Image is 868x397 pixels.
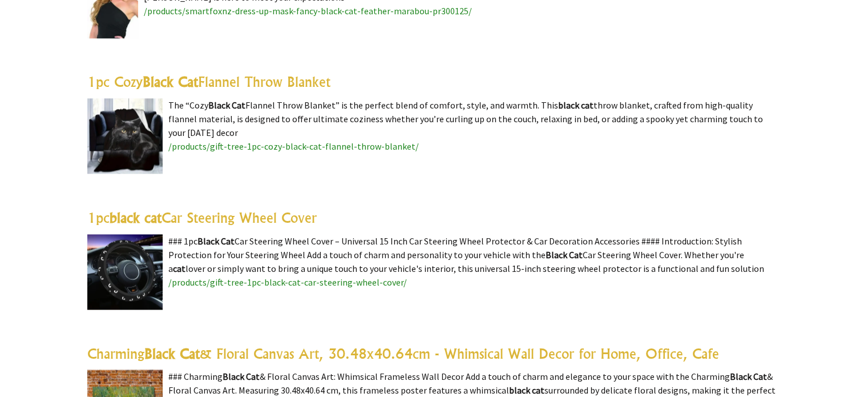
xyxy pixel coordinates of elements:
highlight: Black Cat [730,371,767,382]
highlight: black cat [509,384,544,396]
a: 1pc CozyBlack CatFlannel Throw Blanket [87,73,330,90]
highlight: Black Cat [143,73,198,90]
highlight: Black Cat [223,371,260,382]
a: 1pcblack catCar Steering Wheel Cover [87,209,317,226]
highlight: Black Cat [546,249,583,260]
a: /products/gift-tree-1pc-black-cat-car-steering-wheel-cover/ [168,276,407,288]
highlight: Black Cat [144,345,200,362]
highlight: Black Cat [197,235,235,247]
a: CharmingBlack Cat& Floral Canvas Art, 30.48x40.64cm - Whimsical Wall Decor for Home, Office, Cafe [87,345,719,362]
img: 1pc Cozy Black Cat Flannel Throw Blanket [87,98,163,174]
img: 1pc black cat Car Steering Wheel Cover [87,234,163,310]
highlight: cat [173,263,185,274]
a: /products/smartfoxnz-dress-up-mask-fancy-black-cat-feather-marabou-pr300125/ [144,5,472,17]
highlight: black cat [110,209,162,226]
highlight: Black Cat [208,99,245,111]
a: /products/gift-tree-1pc-cozy-black-cat-flannel-throw-blanket/ [168,141,419,152]
highlight: black cat [558,99,594,111]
